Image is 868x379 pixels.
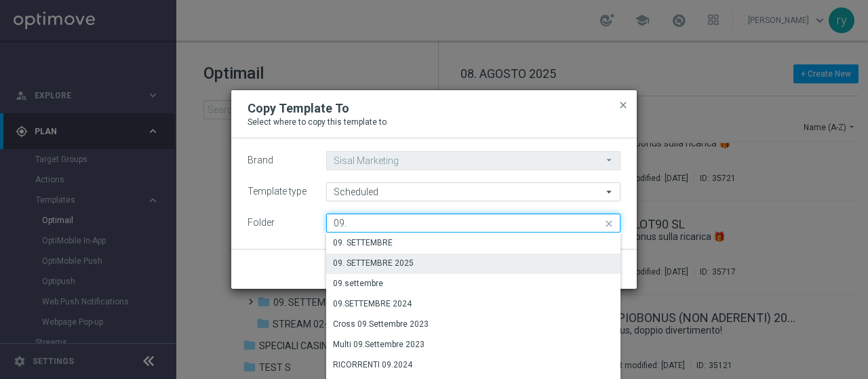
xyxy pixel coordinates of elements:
label: Brand [248,155,273,166]
div: 09.SETTEMBRE 2024 [333,298,412,310]
div: Press SPACE to select this row. [326,315,620,335]
i: arrow_drop_down [603,183,616,201]
div: Multi 09.Settembre 2023 [333,338,425,351]
h2: Copy Template To [248,100,349,117]
div: Press SPACE to select this row. [326,254,620,274]
div: 09. SETTEMBRE [333,237,393,249]
i: close [603,214,616,233]
div: Press SPACE to select this row. [326,355,620,376]
div: 09.settembre [333,277,383,290]
p: Select where to copy this template to [248,117,620,127]
div: Press SPACE to select this row. [326,294,620,315]
div: Press SPACE to select this row. [326,274,620,294]
div: RICORRENTI 09.2024 [333,359,412,371]
div: Cross 09.Settembre 2023 [333,318,429,330]
div: 09. SETTEMBRE 2025 [333,257,414,269]
div: Press SPACE to select this row. [326,335,620,355]
div: Press SPACE to select this row. [326,233,620,254]
i: arrow_drop_down [603,152,616,169]
input: Quick find [326,214,620,233]
span: close [618,100,629,111]
label: Template type [248,186,307,197]
label: Folder [248,217,275,228]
